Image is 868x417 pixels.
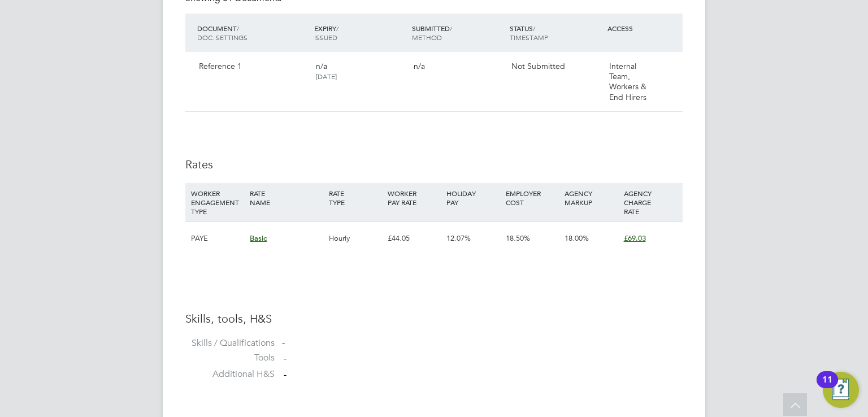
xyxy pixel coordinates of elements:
[237,24,239,33] span: /
[609,61,646,102] span: Internal Team, Workers & End Hirers
[507,18,605,47] div: STATUS
[511,61,565,71] span: Not Submitted
[533,24,535,33] span: /
[284,370,287,381] span: -
[565,233,589,243] span: 18.00%
[336,24,338,33] span: /
[385,183,444,212] div: WORKER PAY RATE
[409,18,507,47] div: SUBMITTED
[185,157,683,172] h3: Rates
[506,233,530,243] span: 18.50%
[185,352,275,364] label: Tools
[185,368,275,380] label: Additional H&S
[624,233,646,243] span: £69.03
[503,183,562,212] div: EMPLOYER COST
[185,311,683,326] h3: Skills, tools, H&S
[450,24,452,33] span: /
[316,61,327,71] span: n/a
[188,183,247,221] div: WORKER ENGAGEMENT TYPE
[282,337,683,349] div: -
[444,183,502,212] div: HOLIDAY PAY
[510,33,548,42] span: TIMESTAMP
[250,233,267,243] span: Basic
[326,222,385,255] div: Hourly
[247,183,325,212] div: RATE NAME
[446,233,471,243] span: 12.07%
[385,222,444,255] div: £44.05
[822,380,832,394] div: 11
[823,372,859,408] button: Open Resource Center, 11 new notifications
[562,183,620,212] div: AGENCY MARKUP
[414,61,425,71] span: n/a
[314,33,337,42] span: ISSUED
[316,72,337,81] span: [DATE]
[605,18,683,38] div: ACCESS
[621,183,680,221] div: AGENCY CHARGE RATE
[197,33,248,42] span: DOC. SETTINGS
[194,18,311,47] div: DOCUMENT
[311,18,409,47] div: EXPIRY
[188,222,247,255] div: PAYE
[326,183,385,212] div: RATE TYPE
[185,337,275,349] label: Skills / Qualifications
[284,353,287,364] span: -
[199,61,242,71] span: Reference 1
[412,33,442,42] span: METHOD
